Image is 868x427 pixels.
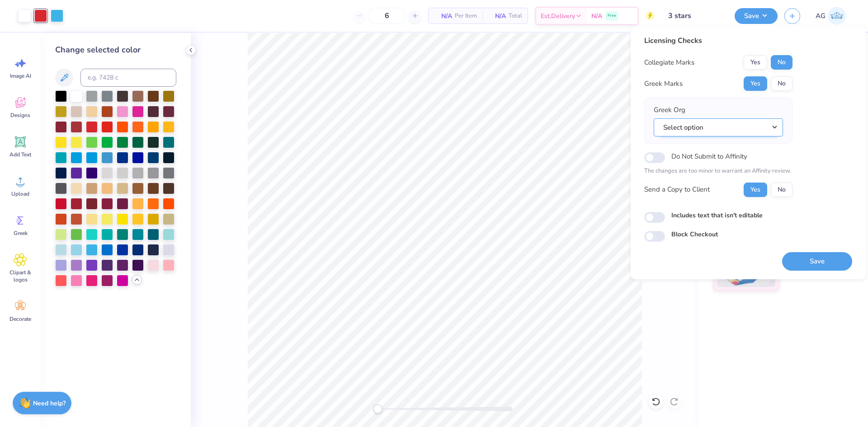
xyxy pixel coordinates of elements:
div: Send a Copy to Client [644,184,710,195]
label: Includes text that isn't editable [671,211,763,220]
span: Add Text [9,151,31,158]
strong: Need help? [33,399,66,408]
div: Greek Marks [644,79,683,89]
span: Greek [14,230,28,237]
button: No [771,76,793,91]
button: Yes [744,76,767,91]
span: Total [509,11,522,21]
span: N/A [434,11,452,21]
input: Untitled Design [661,7,728,25]
div: Accessibility label [373,404,382,413]
span: Designs [10,112,30,119]
button: Yes [744,55,767,70]
span: Per Item [455,11,477,21]
button: Save [735,8,778,24]
span: Clipart & logos [5,269,35,283]
input: e.g. 7428 c [80,69,176,87]
label: Do Not Submit to Affinity [671,150,747,162]
div: Collegiate Marks [644,57,694,68]
span: N/A [488,11,506,21]
img: Aljosh Eyron Garcia [828,7,846,25]
span: Est. Delivery [541,11,575,21]
label: Greek Org [654,105,685,115]
label: Block Checkout [671,230,718,239]
div: Licensing Checks [644,35,793,46]
span: Upload [11,190,29,197]
span: N/A [591,11,602,21]
span: AG [816,11,826,21]
button: No [771,183,793,197]
span: Decorate [9,315,31,323]
button: Save [782,252,852,271]
div: Change selected color [55,44,176,56]
span: Image AI [10,72,31,80]
button: No [771,55,793,70]
button: Yes [744,183,767,197]
p: The changes are too minor to warrant an Affinity review. [644,167,793,176]
input: – – [369,8,405,24]
button: Select option [654,118,783,137]
span: Free [608,13,616,19]
a: AG [811,7,850,25]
